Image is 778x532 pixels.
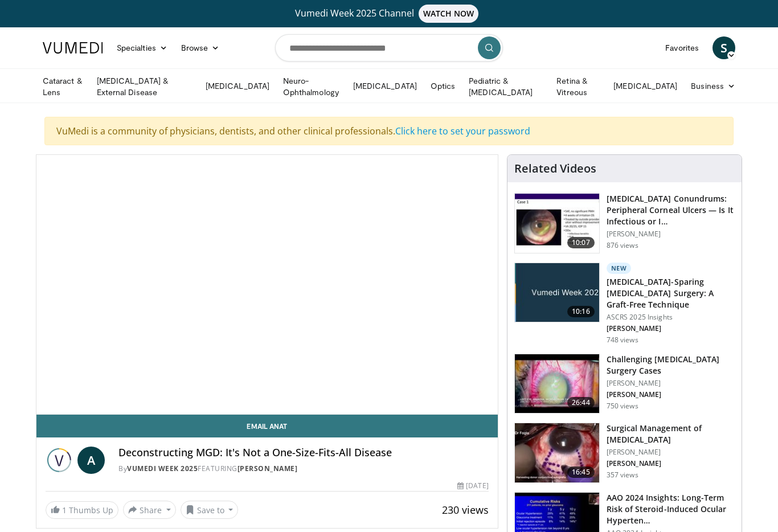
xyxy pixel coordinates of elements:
[514,162,596,175] h4: Related Videos
[36,415,498,437] a: Email Anat
[607,492,735,526] h3: AAO 2024 Insights: Long-Term Risk of Steroid-Induced Ocular Hyperten…
[110,36,174,59] a: Specialties
[462,75,550,98] a: Pediatric & [MEDICAL_DATA]
[514,263,735,345] a: 10:16 New [MEDICAL_DATA]-Sparing [MEDICAL_DATA] Surgery: A Graft-Free Technique ASCRS 2025 Insigh...
[607,193,735,227] h3: [MEDICAL_DATA] Conundrums: Peripheral Corneal Ulcers — Is It Infectious or I…
[607,230,735,239] p: [PERSON_NAME]
[658,36,706,59] a: Favorites
[607,354,735,377] h3: Challenging [MEDICAL_DATA] Surgery Cases
[514,193,735,253] a: 10:07 [MEDICAL_DATA] Conundrums: Peripheral Corneal Ulcers — Is It Infectious or I… [PERSON_NAME]...
[46,447,73,474] img: Vumedi Week 2025
[515,194,599,253] img: 5ede7c1e-2637-46cb-a546-16fd546e0e1e.150x105_q85_crop-smart_upscale.jpg
[123,501,176,519] button: Share
[395,125,530,137] a: Click here to set your password
[607,263,632,274] p: New
[514,423,735,483] a: 16:45 Surgical Management of [MEDICAL_DATA] [PERSON_NAME] [PERSON_NAME] 357 views
[607,313,735,322] p: ASCRS 2025 Insights
[607,324,735,333] p: [PERSON_NAME]
[607,470,638,480] p: 357 views
[713,36,735,59] a: S
[515,423,599,482] img: 7b07ef4f-7000-4ba4-89ad-39d958bbfcae.150x105_q85_crop-smart_upscale.jpg
[46,501,118,519] a: 1 Thumbs Up
[607,75,684,97] a: [MEDICAL_DATA]
[36,155,498,415] video-js: Video Player
[181,501,239,519] button: Save to
[36,75,90,98] a: Cataract & Lens
[515,354,599,414] img: 05a6f048-9eed-46a7-93e1-844e43fc910c.150x105_q85_crop-smart_upscale.jpg
[607,448,735,457] p: [PERSON_NAME]
[607,241,638,250] p: 876 views
[43,42,103,54] img: VuMedi Logo
[567,306,595,317] span: 10:16
[199,75,276,97] a: [MEDICAL_DATA]
[90,75,199,98] a: [MEDICAL_DATA] & External Disease
[684,75,742,97] a: Business
[607,459,735,468] p: [PERSON_NAME]
[62,505,67,515] span: 1
[607,390,735,399] p: [PERSON_NAME]
[514,354,735,414] a: 26:44 Challenging [MEDICAL_DATA] Surgery Cases [PERSON_NAME] [PERSON_NAME] 750 views
[118,447,489,459] h4: Deconstructing MGD: It's Not a One-Size-Fits-All Disease
[77,447,105,474] a: A
[118,464,489,474] div: By FEATURING
[550,75,607,98] a: Retina & Vitreous
[607,335,638,345] p: 748 views
[607,402,638,411] p: 750 views
[44,117,734,145] div: VuMedi is a community of physicians, dentists, and other clinical professionals.
[567,466,595,478] span: 16:45
[607,379,735,388] p: [PERSON_NAME]
[607,276,735,310] h3: [MEDICAL_DATA]-Sparing [MEDICAL_DATA] Surgery: A Graft-Free Technique
[238,464,298,473] a: [PERSON_NAME]
[567,237,595,248] span: 10:07
[607,423,735,445] h3: Surgical Management of [MEDICAL_DATA]
[424,75,462,97] a: Optics
[567,397,595,408] span: 26:44
[127,464,198,473] a: Vumedi Week 2025
[174,36,227,59] a: Browse
[44,5,734,23] a: Vumedi Week 2025 ChannelWATCH NOW
[457,481,488,491] div: [DATE]
[275,34,503,62] input: Search topics, interventions
[419,5,479,23] span: WATCH NOW
[442,503,489,517] span: 230 views
[346,75,424,97] a: [MEDICAL_DATA]
[515,263,599,322] img: e2db3364-8554-489a-9e60-297bee4c90d2.jpg.150x105_q85_crop-smart_upscale.jpg
[276,75,346,98] a: Neuro-Ophthalmology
